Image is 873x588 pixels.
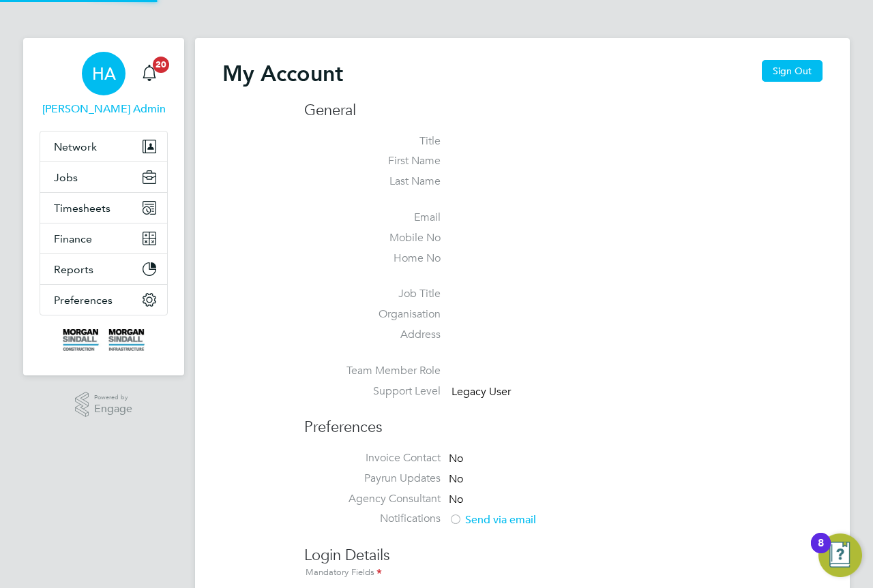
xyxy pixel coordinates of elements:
h3: General [304,101,823,121]
button: Reports [40,254,167,284]
span: No [449,472,463,486]
img: morgansindall-logo-retina.png [63,329,145,351]
label: Title [304,134,441,149]
span: Network [54,140,97,153]
button: Finance [40,223,167,253]
span: HA [92,65,116,82]
div: 8 [818,543,824,561]
a: HA[PERSON_NAME] Admin [40,52,168,117]
span: Timesheets [54,202,110,215]
label: Payrun Updates [304,471,441,486]
button: Network [40,131,167,161]
button: Preferences [40,285,167,315]
h3: Login Details [304,532,823,581]
label: Organisation [304,307,441,322]
span: Reports [54,263,93,276]
label: Mobile No [304,231,441,245]
label: Address [304,328,441,342]
div: Mandatory Fields [304,566,823,581]
span: Jobs [54,171,78,184]
h2: My Account [222,60,343,87]
label: Notifications [304,512,441,526]
label: Team Member Role [304,364,441,378]
span: No [449,493,463,506]
label: Home No [304,251,441,266]
button: Sign Out [762,60,823,82]
label: Support Level [304,384,441,399]
label: Agency Consultant [304,492,441,506]
span: Preferences [54,294,113,307]
button: Open Resource Center, 8 new notifications [818,533,862,577]
label: First Name [304,154,441,168]
label: Job Title [304,287,441,301]
a: 20 [136,52,163,95]
span: Engage [94,403,132,415]
span: 20 [153,57,169,73]
h3: Preferences [304,404,823,437]
span: Finance [54,232,92,245]
button: Jobs [40,162,167,192]
label: Last Name [304,174,441,189]
nav: Main navigation [23,38,184,375]
a: Go to home page [40,329,168,351]
a: Powered byEngage [75,392,133,418]
label: Invoice Contact [304,451,441,465]
span: Hays Admin [40,101,168,117]
button: Timesheets [40,193,167,223]
label: Email [304,211,441,225]
span: No [449,452,463,465]
span: Powered by [94,392,132,403]
span: Send via email [449,513,536,527]
span: Legacy User [452,385,511,399]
